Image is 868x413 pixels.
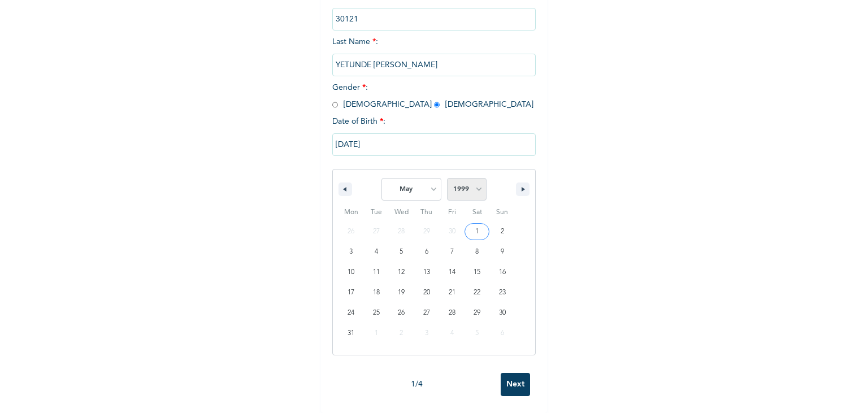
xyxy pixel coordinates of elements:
[501,373,530,396] input: Next
[332,38,536,69] span: Last Name :
[332,133,536,156] input: DD-MM-YYYY
[373,262,380,282] span: 11
[414,203,440,221] span: Thu
[398,262,405,282] span: 12
[489,203,515,221] span: Sun
[414,262,440,282] button: 13
[439,303,465,323] button: 28
[364,203,389,221] span: Tue
[474,303,480,323] span: 29
[501,221,504,242] span: 2
[389,262,414,282] button: 12
[338,242,364,262] button: 3
[364,303,389,323] button: 25
[475,221,479,242] span: 1
[474,262,480,282] span: 15
[425,242,428,262] span: 6
[332,116,385,128] span: Date of Birth :
[389,203,414,221] span: Wed
[373,303,380,323] span: 25
[373,282,380,303] span: 18
[349,242,353,262] span: 3
[375,242,378,262] span: 4
[489,303,515,323] button: 30
[423,262,430,282] span: 13
[332,8,536,31] input: Enter your first name
[400,242,403,262] span: 5
[364,282,389,303] button: 18
[364,242,389,262] button: 4
[449,303,455,323] span: 28
[398,282,405,303] span: 19
[449,282,455,303] span: 21
[475,242,479,262] span: 8
[465,203,490,221] span: Sat
[338,303,364,323] button: 24
[465,242,490,262] button: 8
[414,242,440,262] button: 6
[338,203,364,221] span: Mon
[338,262,364,282] button: 10
[439,282,465,303] button: 21
[348,282,354,303] span: 17
[489,262,515,282] button: 16
[389,242,414,262] button: 5
[465,221,490,242] button: 1
[332,84,533,108] span: Gender : [DEMOGRAPHIC_DATA] [DEMOGRAPHIC_DATA]
[465,262,490,282] button: 15
[414,303,440,323] button: 27
[499,262,506,282] span: 16
[439,242,465,262] button: 7
[398,303,405,323] span: 26
[423,282,430,303] span: 20
[423,303,430,323] span: 27
[465,303,490,323] button: 29
[474,282,480,303] span: 22
[332,379,501,390] div: 1 / 4
[414,282,440,303] button: 20
[489,282,515,303] button: 23
[389,282,414,303] button: 19
[450,242,454,262] span: 7
[348,323,354,344] span: 31
[439,203,465,221] span: Fri
[338,282,364,303] button: 17
[364,262,389,282] button: 11
[348,262,354,282] span: 10
[332,54,536,76] input: Enter your last name
[489,242,515,262] button: 9
[389,303,414,323] button: 26
[338,323,364,344] button: 31
[348,303,354,323] span: 24
[499,303,506,323] span: 30
[465,282,490,303] button: 22
[489,221,515,242] button: 2
[501,242,504,262] span: 9
[449,262,455,282] span: 14
[499,282,506,303] span: 23
[439,262,465,282] button: 14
